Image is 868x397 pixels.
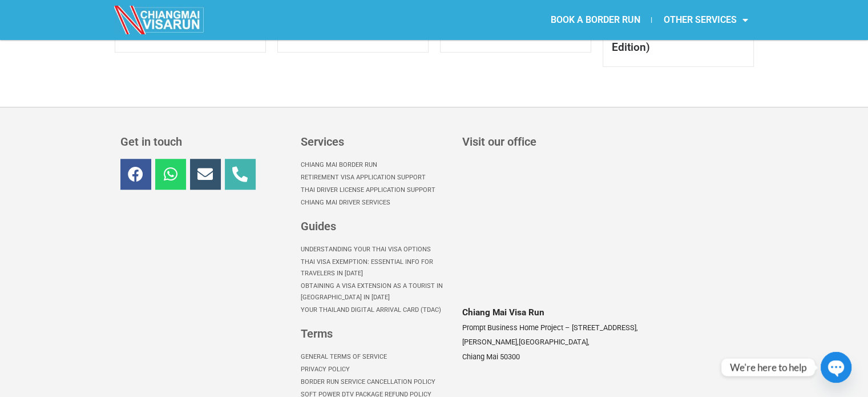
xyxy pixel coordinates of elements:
span: Chiang Mai Visa Run [462,307,544,318]
h3: Guides [301,220,451,232]
h3: Terms [301,328,451,339]
a: OTHER SERVICES [652,7,759,33]
nav: Menu [301,159,451,209]
a: Obtaining a Visa Extension as a Tourist in [GEOGRAPHIC_DATA] in [DATE] [301,280,451,304]
a: Your Thailand Digital Arrival Card (TDAC) [301,304,451,316]
a: Chiang Mai Border Run [301,159,451,171]
h3: Visit our office [462,136,746,147]
a: General Terms of Service [301,351,451,363]
a: Thai Visa Exemption: Essential Info for Travelers in [DATE] [301,256,451,280]
a: BOOK A BORDER RUN [539,7,651,33]
a: Retirement Visa Application Support [301,171,451,184]
h3: Services [301,136,451,147]
a: Border Run Service Cancellation Policy [301,376,451,388]
a: Chiang Mai Driver Services [301,197,451,209]
span: [GEOGRAPHIC_DATA], Chiang Mai 50300 [462,338,590,361]
span: Prompt Business Home Project – [462,323,570,332]
nav: Menu [434,7,759,33]
a: Thai Driver License Application Support [301,184,451,197]
a: Understanding Your Thai Visa options [301,243,451,256]
h3: Get in touch [120,136,289,147]
a: Privacy Policy [301,363,451,376]
nav: Menu [301,243,451,316]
